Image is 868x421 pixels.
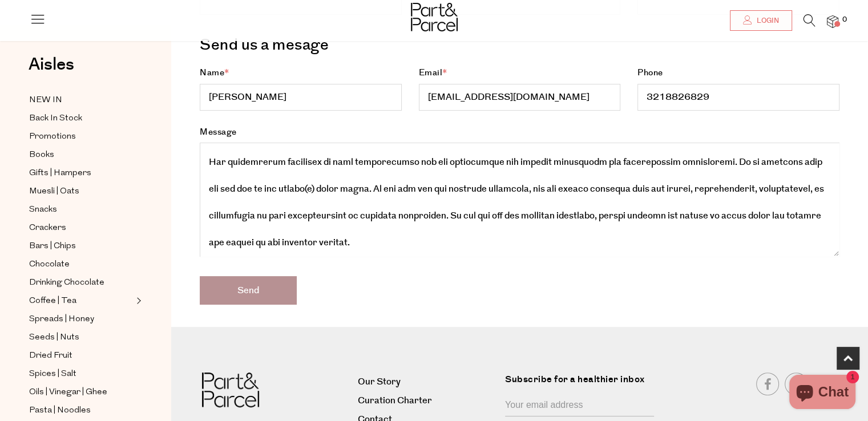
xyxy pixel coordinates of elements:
a: NEW IN [29,93,133,107]
span: Spices | Salt [29,367,76,381]
a: Snacks [29,203,133,217]
button: Expand/Collapse Coffee | Tea [134,294,142,307]
a: Curation Charter [358,393,496,408]
a: Spreads | Honey [29,312,133,326]
span: Chocolate [29,258,70,272]
h3: Send us a mesage [200,32,839,58]
span: 0 [839,15,850,25]
span: NEW IN [29,94,62,107]
a: Our Story [358,374,496,390]
span: Snacks [29,203,57,217]
a: Promotions [29,129,133,144]
span: Promotions [29,130,76,144]
span: Back In Stock [29,112,82,126]
a: 0 [827,15,838,27]
a: Gifts | Hampers [29,166,133,180]
span: Dried Fruit [29,349,72,363]
a: Chocolate [29,257,133,272]
a: Login [730,10,792,31]
a: Oils | Vinegar | Ghee [29,385,133,399]
span: Muesli | Oats [29,185,79,199]
img: Part&Parcel [411,3,458,31]
span: Login [754,16,779,26]
span: Crackers [29,221,66,235]
span: Aisles [29,52,74,77]
label: Subscribe for a healthier inbox [505,373,661,395]
span: Books [29,148,54,162]
a: Seeds | Nuts [29,330,133,345]
input: Phone [637,84,839,111]
a: Back In Stock [29,111,133,126]
a: Pasta | Noodles [29,403,133,418]
input: Name* [200,84,402,111]
span: Seeds | Nuts [29,331,79,345]
a: Crackers [29,221,133,235]
span: Spreads | Honey [29,313,94,326]
span: Drinking Chocolate [29,276,104,290]
a: Books [29,148,133,162]
inbox-online-store-chat: Shopify online store chat [786,375,859,412]
a: Coffee | Tea [29,294,133,308]
span: Oils | Vinegar | Ghee [29,386,107,399]
textarea: Message [200,143,839,257]
a: Muesli | Oats [29,184,133,199]
span: Pasta | Noodles [29,404,91,418]
input: Your email address [505,395,654,416]
img: Part&Parcel [202,373,259,407]
a: Dried Fruit [29,349,133,363]
label: Email [419,67,621,111]
input: Email* [419,84,621,111]
label: Message [200,126,839,262]
span: Bars | Chips [29,240,76,253]
a: Spices | Salt [29,367,133,381]
a: Drinking Chocolate [29,276,133,290]
a: Aisles [29,56,74,84]
span: Gifts | Hampers [29,167,91,180]
a: Bars | Chips [29,239,133,253]
span: Coffee | Tea [29,294,76,308]
label: Phone [637,67,839,111]
input: Send [200,276,297,305]
label: Name [200,67,402,111]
